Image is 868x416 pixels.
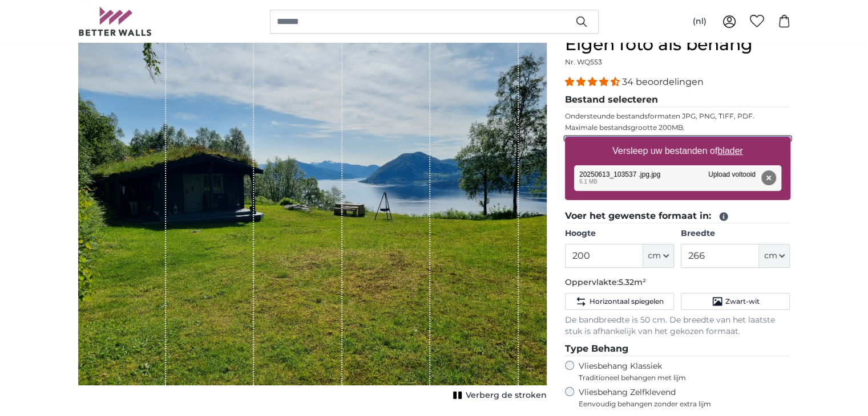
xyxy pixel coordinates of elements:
span: Horizontaal spiegelen [589,297,663,306]
label: Hoogte [565,228,674,239]
button: Horizontaal spiegelen [565,293,674,310]
span: Traditioneel behangen met lijm [579,373,769,382]
span: 4.32 stars [565,76,622,87]
label: Vliesbehang Zelfklevend [579,387,790,409]
button: cm [759,244,790,268]
h1: Eigen foto als behang [565,34,790,55]
span: 5.32m² [619,277,646,287]
span: cm [764,250,777,262]
p: Maximale bestandsgrootte 200MB. [565,123,790,132]
span: cm [648,250,661,262]
span: Zwart-wit [725,297,760,306]
legend: Voer het gewenste formaat in: [565,209,790,223]
span: Verberg de stroken [466,390,547,401]
label: Breedte [681,228,790,239]
legend: Type Behang [565,342,790,356]
span: 34 beoordelingen [622,76,704,87]
p: De bandbreedte is 50 cm. De breedte van het laatste stuk is afhankelijk van het gekozen formaat. [565,315,790,337]
u: blader [717,146,742,156]
button: cm [643,244,674,268]
button: Verberg de stroken [450,388,547,403]
div: 1 of 1 [78,34,547,403]
p: Oppervlakte: [565,277,790,288]
button: Zwart-wit [681,293,790,310]
img: Betterwalls [78,7,152,36]
legend: Bestand selecteren [565,93,790,107]
button: (nl) [684,11,716,32]
label: Vliesbehang Klassiek [579,361,769,382]
span: Nr. WQ553 [565,58,602,66]
p: Ondersteunde bestandsformaten JPG, PNG, TIFF, PDF. [565,112,790,121]
label: Versleep uw bestanden of [608,140,748,162]
span: Eenvoudig behangen zonder extra lijm [579,399,790,409]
